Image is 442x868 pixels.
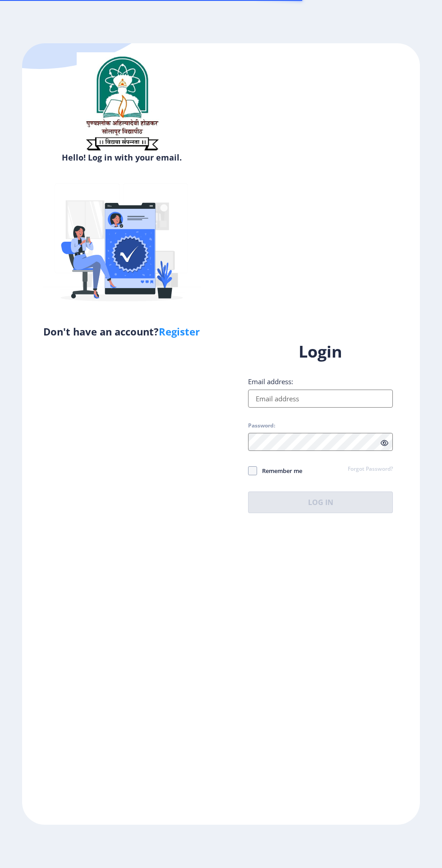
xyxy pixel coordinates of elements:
[159,325,200,338] a: Register
[248,491,393,513] button: Log In
[77,52,167,154] img: sulogo.png
[43,166,201,324] img: Verified-rafiki.svg
[29,324,214,339] h5: Don't have an account?
[348,465,393,473] a: Forgot Password?
[248,422,275,429] label: Password:
[248,377,293,386] label: Email address:
[29,152,214,163] h6: Hello! Log in with your email.
[257,465,302,476] span: Remember me
[248,390,393,408] input: Email address
[248,341,393,363] h1: Login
